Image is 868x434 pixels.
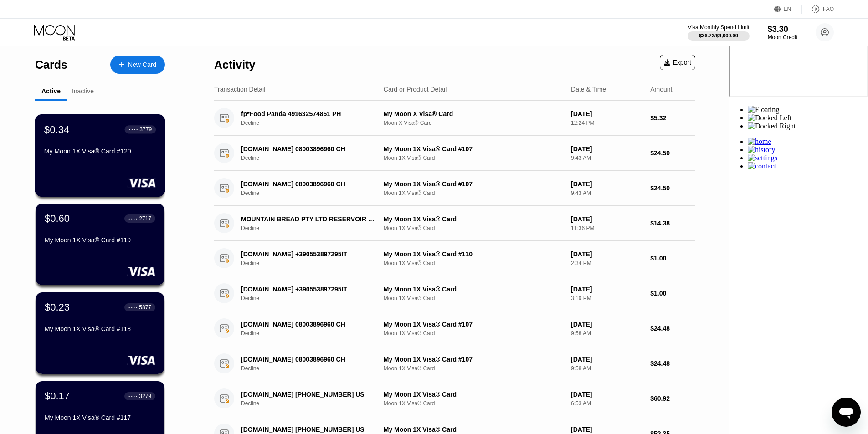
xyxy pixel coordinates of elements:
[571,86,606,93] div: Date & Time
[748,122,796,130] img: Docked Right
[36,292,164,374] div: $0.23● ● ● ●5877My Moon 1X Visa® Card #118
[241,365,387,372] div: Decline
[45,414,155,421] div: My Moon 1X Visa® Card #117
[45,390,70,402] div: $0.17
[384,295,564,301] div: Moon 1X Visa® Card
[241,330,387,337] div: Decline
[571,120,643,126] div: 12:24 PM
[571,391,643,398] div: [DATE]
[571,110,643,117] div: [DATE]
[748,162,776,170] img: Contact
[571,286,643,293] div: [DATE]
[384,286,564,293] div: My Moon 1X Visa® Card
[571,365,643,372] div: 9:58 AM
[214,311,695,346] div: [DOMAIN_NAME] 08003896960 CHDeclineMy Moon 1X Visa® Card #107Moon 1X Visa® Card[DATE]9:58 AM$24.48
[241,286,377,293] div: [DOMAIN_NAME] +390553897295IT
[688,24,749,31] div: Visa Monthly Spend Limit
[571,180,643,188] div: [DATE]
[748,154,777,162] img: Settings
[384,120,564,126] div: Moon X Visa® Card
[699,33,738,38] div: $36.72 / $4,000.00
[384,180,564,188] div: My Moon 1X Visa® Card #107
[241,295,387,301] div: Decline
[748,138,771,146] img: Home
[241,225,387,231] div: Decline
[571,250,643,258] div: [DATE]
[384,250,564,258] div: My Moon 1X Visa® Card #110
[664,59,691,66] div: Export
[823,6,834,12] div: FAQ
[571,215,643,223] div: [DATE]
[214,241,695,276] div: [DOMAIN_NAME] +390553897295ITDeclineMy Moon 1X Visa® Card #110Moon 1X Visa® Card[DATE]2:34 PM$1.00
[241,110,377,117] div: fp*Food Panda 491632574851 PH
[571,260,643,266] div: 2:34 PM
[384,400,564,407] div: Moon 1X Visa® Card
[571,426,643,433] div: [DATE]
[688,24,749,41] div: Visa Monthly Spend Limit$36.72/$4,000.00
[748,114,791,122] img: Docked Left
[571,356,643,363] div: [DATE]
[36,204,164,285] div: $0.60● ● ● ●2717My Moon 1X Visa® Card #119
[571,155,643,161] div: 9:43 AM
[72,87,94,95] div: Inactive
[35,58,67,71] div: Cards
[384,426,564,433] div: My Moon 1X Visa® Card
[650,255,695,262] div: $1.00
[41,87,61,95] div: Active
[384,190,564,196] div: Moon 1X Visa® Card
[571,330,643,337] div: 9:58 AM
[241,145,377,153] div: [DOMAIN_NAME] 08003896960 CH
[571,190,643,196] div: 9:43 AM
[128,395,138,398] div: ● ● ● ●
[571,145,643,153] div: [DATE]
[650,149,695,157] div: $24.50
[650,114,695,122] div: $5.32
[650,325,695,332] div: $24.48
[45,301,70,313] div: $0.23
[384,330,564,337] div: Moon 1X Visa® Card
[129,128,138,131] div: ● ● ● ●
[571,295,643,301] div: 3:19 PM
[241,155,387,161] div: Decline
[571,400,643,407] div: 6:53 AM
[128,61,156,69] div: New Card
[214,136,695,171] div: [DOMAIN_NAME] 08003896960 CHDeclineMy Moon 1X Visa® Card #107Moon 1X Visa® Card[DATE]9:43 AM$24.50
[384,321,564,328] div: My Moon 1X Visa® Card #107
[784,6,791,12] div: EN
[241,120,387,126] div: Decline
[768,34,797,41] div: Moon Credit
[384,145,564,153] div: My Moon 1X Visa® Card #107
[571,225,643,231] div: 11:36 PM
[241,260,387,266] div: Decline
[384,225,564,231] div: Moon 1X Visa® Card
[241,400,387,407] div: Decline
[650,360,695,367] div: $24.48
[384,155,564,161] div: Moon 1X Visa® Card
[241,180,377,188] div: [DOMAIN_NAME] 08003896960 CH
[214,58,255,71] div: Activity
[241,215,377,223] div: MOUNTAIN BREAD PTY LTD RESERVOIR AU
[748,106,779,114] img: Floating
[384,356,564,363] div: My Moon 1X Visa® Card #107
[650,184,695,192] div: $24.50
[214,101,695,136] div: fp*Food Panda 491632574851 PHDeclineMy Moon X Visa® CardMoon X Visa® Card[DATE]12:24 PM$5.32
[802,5,834,14] div: FAQ
[241,250,377,258] div: [DOMAIN_NAME] +390553897295IT
[650,395,695,402] div: $60.92
[748,146,775,154] img: History
[214,206,695,241] div: MOUNTAIN BREAD PTY LTD RESERVOIR AUDeclineMy Moon 1X Visa® CardMoon 1X Visa® Card[DATE]11:36 PM$1...
[44,148,156,155] div: My Moon 1X Visa® Card #120
[650,290,695,297] div: $1.00
[384,260,564,266] div: Moon 1X Visa® Card
[139,393,151,399] div: 3279
[832,398,861,427] iframe: Button to launch messaging window
[128,306,138,309] div: ● ● ● ●
[241,321,377,328] div: [DOMAIN_NAME] 08003896960 CH
[571,321,643,328] div: [DATE]
[44,123,70,135] div: $0.34
[214,276,695,311] div: [DOMAIN_NAME] +390553897295ITDeclineMy Moon 1X Visa® CardMoon 1X Visa® Card[DATE]3:19 PM$1.00
[45,236,155,244] div: My Moon 1X Visa® Card #119
[768,25,797,41] div: $3.30Moon Credit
